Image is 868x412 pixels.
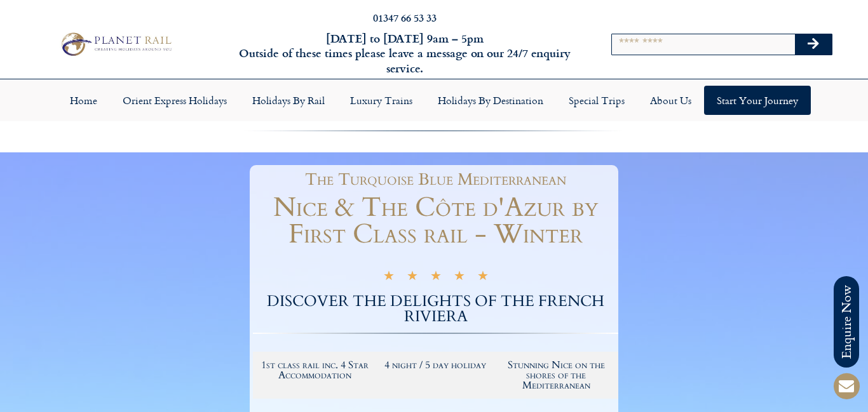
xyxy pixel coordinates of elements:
[6,86,862,115] nav: Menu
[430,270,442,285] i: ★
[454,270,465,285] i: ★
[383,269,489,285] div: 5/5
[253,194,618,248] h1: Nice & The Côte d'Azur by First Class rail - Winter
[477,270,489,285] i: ★
[373,10,437,25] a: 01347 66 53 33
[795,34,832,55] button: Search
[259,171,612,188] h1: The Turquoise Blue Mediterranean
[425,86,556,115] a: Holidays by Destination
[337,86,425,115] a: Luxury Trains
[502,360,610,390] h2: Stunning Nice on the shores of the Mediterranean
[382,360,490,370] h2: 4 night / 5 day holiday
[261,360,369,380] h2: 1st class rail inc. 4 Star Accommodation
[556,86,637,115] a: Special Trips
[407,270,418,285] i: ★
[240,86,337,115] a: Holidays by Rail
[57,30,175,59] img: Planet Rail Train Holidays Logo
[234,31,575,76] h6: [DATE] to [DATE] 9am – 5pm Outside of these times please leave a message on our 24/7 enquiry serv...
[253,294,618,324] h2: DISCOVER THE DELIGHTS OF THE FRENCH RIVIERA
[383,270,395,285] i: ★
[57,86,110,115] a: Home
[110,86,240,115] a: Orient Express Holidays
[704,86,811,115] a: Start your Journey
[637,86,704,115] a: About Us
